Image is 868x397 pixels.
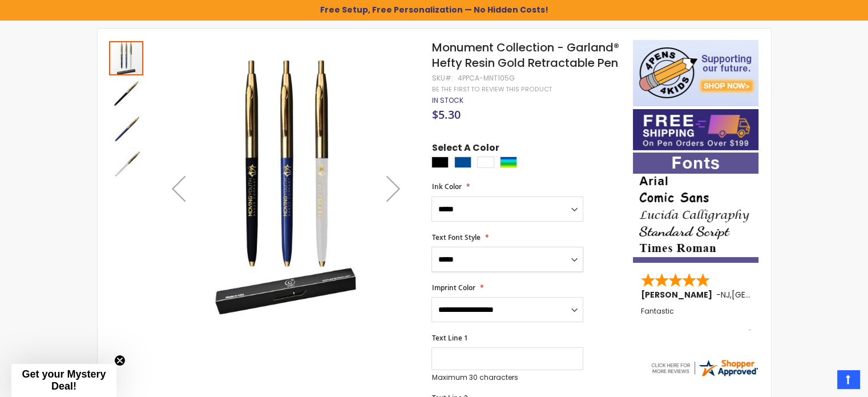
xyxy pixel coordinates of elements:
[109,75,144,111] div: Monument Collection - Garland® Hefty Resin Gold Retractable Pen
[155,57,416,318] img: Monument Collection - Garland® Hefty Resin Gold Retractable Pen
[641,307,752,332] div: Fantastic
[109,77,143,111] img: Monument Collection - Garland® Hefty Resin Gold Retractable Pen
[431,95,463,105] span: In stock
[431,283,475,292] span: Imprint Color
[431,232,480,242] span: Text Font Style
[721,289,730,300] span: NJ
[431,39,619,71] span: Monument Collection - Garland® Hefty Resin Gold Retractable Pen
[732,289,815,300] span: [GEOGRAPHIC_DATA]
[109,112,143,146] img: Monument Collection - Garland® Hefty Resin Gold Retractable Pen
[431,373,583,382] p: Maximum 30 characters
[370,40,416,336] div: Next
[109,111,144,146] div: Monument Collection - Garland® Hefty Resin Gold Retractable Pen
[716,289,815,300] span: - ,
[431,142,499,157] span: Select A Color
[477,157,494,168] div: White
[109,147,143,182] img: Monument Collection - Garland® Hefty Resin Gold Retractable Pen
[431,107,460,122] span: $5.30
[11,364,116,397] div: Get your Mystery Deal!Close teaser
[156,40,201,336] div: Previous
[431,182,461,191] span: Ink Color
[431,96,463,105] div: Availability
[109,40,144,75] div: Monument Collection - Garland® Hefty Resin Gold Retractable Pen
[114,355,126,366] button: Close teaser
[109,146,143,182] div: Monument Collection - Garland® Hefty Resin Gold Retractable Pen
[431,73,453,83] strong: SKU
[22,368,106,392] span: Get your Mystery Deal!
[457,74,514,83] div: 4PPCA-MNT105G
[633,153,758,263] img: font-personalization-examples
[633,40,758,106] img: 4pens 4 kids
[431,157,449,168] div: Black
[454,157,471,168] div: Dark Blue
[633,109,758,150] img: Free shipping on orders over $199
[500,157,517,168] div: Assorted
[431,85,551,94] a: Be the first to review this product
[641,289,716,300] span: [PERSON_NAME]
[431,333,467,343] span: Text Line 1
